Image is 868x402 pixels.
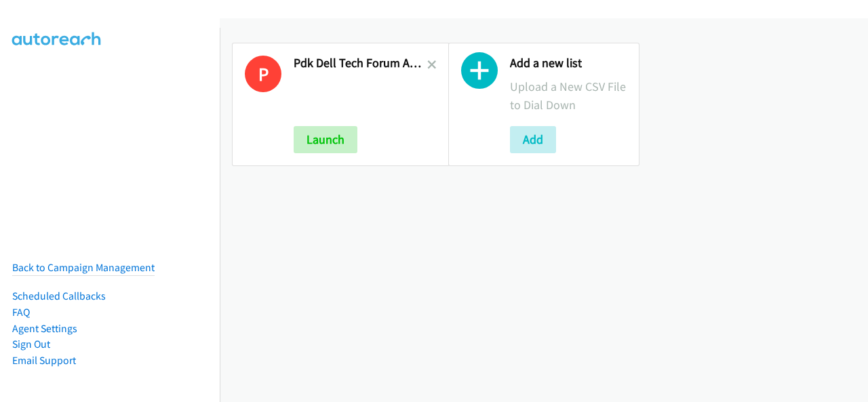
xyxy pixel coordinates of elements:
[294,56,427,71] h2: Pdk Dell Tech Forum Anz Fy26 Q3 [GEOGRAPHIC_DATA] In Person [DATE] K12
[12,261,155,274] a: Back to Campaign Management
[12,322,77,335] a: Agent Settings
[510,126,556,153] button: Add
[245,56,281,92] h1: P
[12,306,30,319] a: FAQ
[294,126,357,153] button: Launch
[12,354,76,367] a: Email Support
[510,56,627,71] h2: Add a new list
[510,77,627,114] p: Upload a New CSV File to Dial Down
[12,289,106,302] a: Scheduled Callbacks
[12,338,50,350] a: Sign Out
